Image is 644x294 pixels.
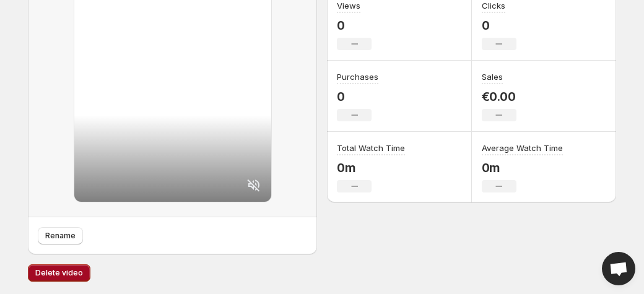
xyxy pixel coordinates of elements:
h3: Sales [482,71,503,83]
h3: Total Watch Time [337,142,405,154]
h3: Average Watch Time [482,142,563,154]
p: 0 [337,18,372,33]
button: Delete video [28,264,90,282]
p: 0 [482,18,516,33]
p: €0.00 [482,89,516,104]
span: Delete video [35,268,83,278]
span: Rename [45,231,76,241]
p: 0m [337,160,405,175]
a: Open chat [602,252,635,285]
p: 0 [337,89,378,104]
button: Rename [38,227,83,244]
p: 0m [482,160,563,175]
h3: Purchases [337,71,378,83]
